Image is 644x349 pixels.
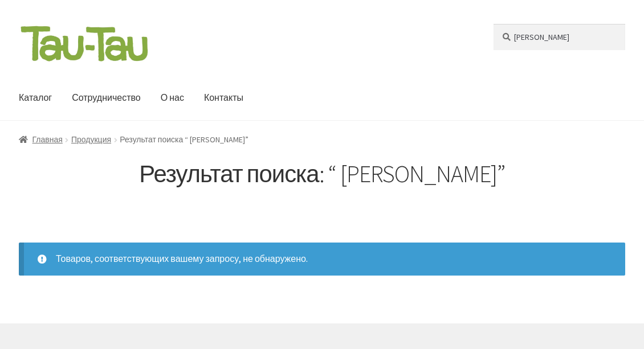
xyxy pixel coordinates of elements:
a: Продукция [71,134,111,145]
p: Товаров, соответствующих вашему запросу, не обнаружено. [19,243,625,276]
a: Контакты [195,76,252,120]
h1: Результат поиска: “ [PERSON_NAME]” [19,159,625,188]
nav: Основное меню [19,76,467,120]
a: Каталог [10,76,61,120]
span: / [63,133,71,146]
nav: Результат поиска “ [PERSON_NAME]” [19,133,625,146]
img: Tau-Tau [19,24,150,63]
a: Сотрудничество [63,76,150,120]
span: / [111,133,120,146]
input: Поиск по товарам… [494,24,625,50]
a: О нас [152,76,193,120]
a: Главная [19,134,63,145]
